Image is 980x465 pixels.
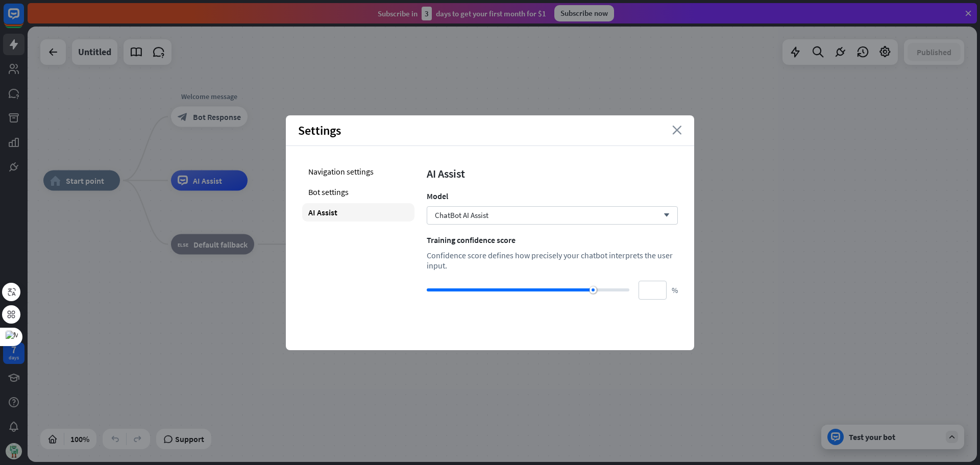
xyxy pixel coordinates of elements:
span: AI Assist [193,176,222,186]
div: Model [427,191,678,201]
div: Training confidence score [427,235,678,245]
span: Bot Response [193,112,241,122]
div: Subscribe in days to get your first month for $1 [378,7,546,20]
div: 7 [11,345,16,354]
button: Published [908,43,961,61]
div: AI Assist [302,203,414,222]
button: Open LiveChat chat widget [8,4,39,35]
a: 7 days [3,342,24,364]
i: arrow_down [658,212,670,218]
div: 100% [67,431,92,447]
div: Confidence score defines how precisely your chatbot interprets the user input. [427,250,678,271]
div: Test your bot [849,432,941,442]
i: block_bot_response [178,112,188,122]
div: AI Assist [427,166,678,181]
span: ChatBot AI Assist [435,210,488,220]
div: Welcome message [163,91,255,102]
span: Default fallback [193,239,248,250]
i: block_fallback [178,239,188,250]
div: Bot settings [302,183,414,201]
i: home_2 [50,176,61,186]
div: Subscribe now [554,5,614,21]
i: close [672,126,682,135]
span: Start point [66,176,104,186]
span: Support [175,431,204,447]
span: Settings [298,123,341,138]
div: Untitled [78,39,111,65]
div: 3 [422,7,432,20]
span: % [672,285,678,295]
div: Navigation settings [302,162,414,181]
